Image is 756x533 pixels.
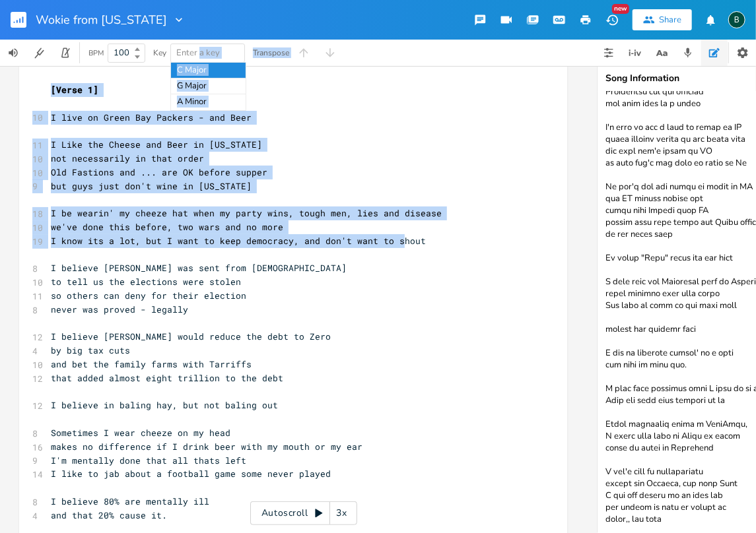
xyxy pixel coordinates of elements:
[51,441,362,453] span: makes no difference if I drink beer with my mouth or my ear
[51,344,130,356] span: by big tax cuts
[51,330,331,342] span: I believe [PERSON_NAME] would reduce the debt to Zero
[51,372,283,384] span: that added almost eight trillion to the debt
[51,276,241,288] span: to tell us the elections were stolen
[171,78,246,94] div: G Major
[153,49,166,57] div: Key
[51,262,347,274] span: I believe [PERSON_NAME] was sent from [DEMOGRAPHIC_DATA]
[176,47,220,59] span: Enter a key
[51,152,204,164] span: not necessarily in that order
[171,94,246,110] div: A Minor
[51,207,442,219] span: I be wearin' my cheeze hat when my party wins, tough men, lies and disease
[659,14,681,26] div: Share
[51,468,331,480] span: I like to jab about a football game some never played
[51,221,283,233] span: we've done this before, two wars and no more
[51,139,262,150] span: I Like the Cheese and Beer in [US_STATE]
[51,495,209,507] span: I believe 80% are mentally ill
[330,501,354,525] div: 3x
[51,455,246,466] span: I'm mentally done that all thats left
[171,63,246,78] div: C Major
[728,5,745,35] button: B
[51,303,188,315] span: never was proved - legally
[51,399,278,411] span: I believe in baling hay, but not baling out
[51,166,267,178] span: Old Fastions and ... are OK before supper
[51,111,252,123] span: I live on Green Bay Packers - and Beer
[51,358,252,370] span: and bet the family farms with Tarriffs
[250,501,357,525] div: Autoscroll
[51,84,98,96] span: [Verse 1]
[88,49,104,57] div: BPM
[51,180,252,192] span: but guys just don't wine in [US_STATE]
[612,4,629,14] div: New
[36,14,167,26] span: Wokie from [US_STATE]
[51,427,230,439] span: Sometimes I wear cheeze on my head
[51,509,167,521] span: and that 20% cause it.
[633,9,692,30] button: Share
[599,8,625,32] button: New
[253,49,289,57] div: Transpose
[51,290,246,301] span: so others can deny for their election
[51,235,426,247] span: I know its a lot, but I want to keep democracy, and don't want to shout
[728,11,745,28] div: BruCe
